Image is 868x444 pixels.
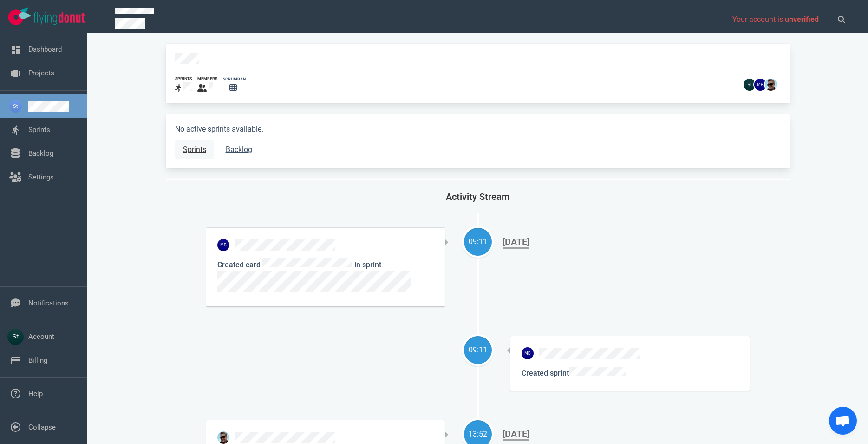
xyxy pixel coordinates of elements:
[217,431,229,444] img: 26
[28,423,56,431] a: Collapse
[765,79,777,91] img: 26
[33,12,85,25] img: Flying Donut text logo
[28,45,62,53] a: Dashboard
[464,345,492,356] div: 09:11
[223,76,246,82] div: scrumban
[732,15,819,24] span: Your account is
[503,236,529,249] div: [DATE]
[28,332,54,341] a: Account
[522,367,738,379] p: Created sprint
[197,76,217,82] div: members
[28,356,47,364] a: Billing
[197,76,217,94] a: members
[166,114,790,168] div: No active sprints available.
[217,239,229,251] img: 26
[217,260,411,293] span: in sprint
[28,126,50,134] a: Sprints
[28,149,53,158] a: Backlog
[175,140,214,159] a: Sprints
[744,79,756,91] img: 26
[503,428,529,441] div: [DATE]
[175,76,192,82] div: sprints
[785,15,819,24] span: unverified
[829,407,857,435] div: Open chat
[28,69,54,77] a: Projects
[28,299,69,307] a: Notifications
[217,258,434,295] p: Created card
[754,79,766,91] img: 26
[218,140,260,159] a: Backlog
[446,191,509,202] span: Activity Stream
[175,76,192,94] a: sprints
[28,390,43,398] a: Help
[522,347,534,359] img: 26
[464,429,492,440] div: 13:52
[28,173,54,181] a: Settings
[464,236,492,247] div: 09:11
